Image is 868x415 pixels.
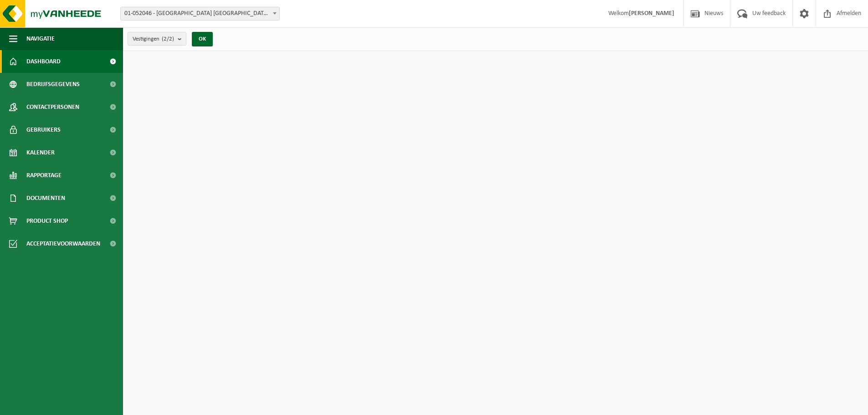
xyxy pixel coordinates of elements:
[26,187,65,210] span: Documenten
[120,7,280,20] span: 01-052046 - SAINT-GOBAIN ADFORS BELGIUM - BUGGENHOUT
[128,32,186,46] button: Vestigingen(2/2)
[26,27,55,50] span: Navigatie
[26,232,100,255] span: Acceptatievoorwaarden
[26,50,61,73] span: Dashboard
[26,73,80,96] span: Bedrijfsgegevens
[26,118,61,141] span: Gebruikers
[192,32,213,46] button: OK
[629,10,674,17] strong: [PERSON_NAME]
[162,36,174,42] count: (2/2)
[26,96,79,118] span: Contactpersonen
[26,141,55,164] span: Kalender
[26,164,62,187] span: Rapportage
[26,210,68,232] span: Product Shop
[121,7,279,20] span: 01-052046 - SAINT-GOBAIN ADFORS BELGIUM - BUGGENHOUT
[133,32,174,46] span: Vestigingen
